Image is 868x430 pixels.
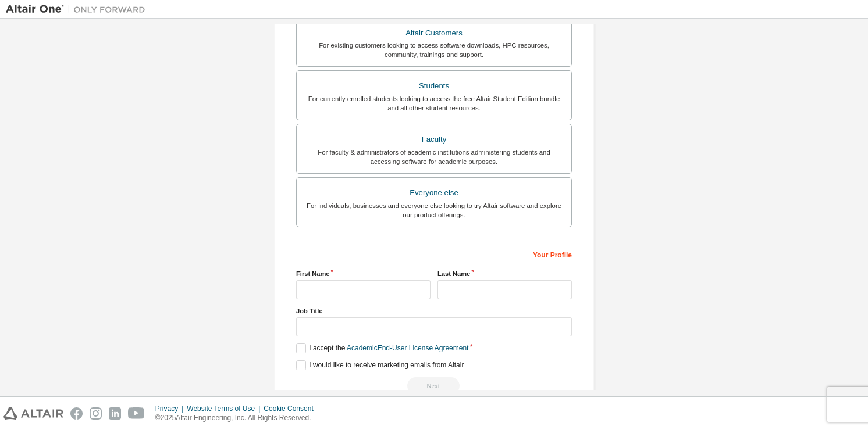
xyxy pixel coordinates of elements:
[437,269,572,278] label: Last Name
[296,360,464,370] label: I would like to receive marketing emails from Altair
[304,185,564,201] div: Everyone else
[296,306,572,316] label: Job Title
[296,269,431,278] label: First Name
[347,344,468,352] a: Academic End-User License Agreement
[304,201,564,220] div: For individuals, businesses and everyone else looking to try Altair software and explore our prod...
[304,131,564,148] div: Faculty
[128,407,145,420] img: youtube.svg
[70,407,83,420] img: facebook.svg
[304,25,564,41] div: Altair Customers
[109,407,121,420] img: linkedin.svg
[304,148,564,166] div: For faculty & administrators of academic institutions administering students and accessing softwa...
[187,404,264,413] div: Website Terms of Use
[155,413,321,423] p: © 2025 Altair Engineering, Inc. All Rights Reserved.
[264,404,320,413] div: Cookie Consent
[90,407,102,420] img: instagram.svg
[296,343,468,353] label: I accept the
[304,94,564,113] div: For currently enrolled students looking to access the free Altair Student Edition bundle and all ...
[296,377,572,395] div: Read and acccept EULA to continue
[155,404,187,413] div: Privacy
[296,245,572,263] div: Your Profile
[304,41,564,59] div: For existing customers looking to access software downloads, HPC resources, community, trainings ...
[6,3,151,15] img: Altair One
[304,78,564,94] div: Students
[3,407,63,420] img: altair_logo.svg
